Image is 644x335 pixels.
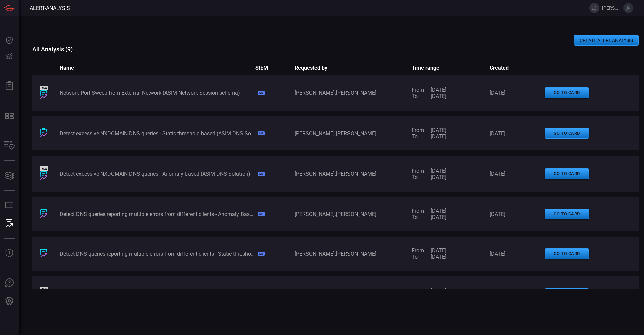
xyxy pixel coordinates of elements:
span: To [412,174,424,180]
span: [DATE] [431,87,446,93]
span: [DATE] [431,214,446,220]
button: go to card [545,87,589,98]
span: [DATE] [431,208,446,214]
span: To [412,214,424,220]
div: Detect DNS queries reporting multiple errors from different clients - Anomaly Based (ASIM DNS Sol... [60,211,255,217]
span: [DATE] [431,247,446,254]
div: MS [258,172,265,176]
span: [DATE] [490,130,544,137]
span: [PERSON_NAME].[PERSON_NAME] [294,211,412,217]
span: Name [60,65,255,71]
span: Time range [412,65,490,71]
button: Preferences [1,293,17,309]
span: [PERSON_NAME].[PERSON_NAME] [294,130,412,137]
button: CREATE ALERT ANALYSIS [574,35,639,46]
span: [DATE] [431,127,446,133]
span: From [412,87,424,93]
span: [DATE] [490,171,544,177]
span: [PERSON_NAME].[PERSON_NAME] [294,90,412,96]
div: Network Port Sweep from External Network (ASIM Network Session schema) [60,90,255,96]
button: go to card [545,248,589,259]
span: [DATE] [490,211,544,217]
span: Created [490,65,544,71]
span: From [412,208,424,214]
h3: All Analysis ( 9 ) [32,46,639,53]
span: [DATE] [431,254,446,260]
span: [PERSON_NAME].[PERSON_NAME] [294,251,412,257]
span: From [412,288,424,294]
span: To [412,254,424,260]
div: NEW [40,166,48,171]
button: Rule Catalog [1,197,17,213]
button: Dashboard [1,32,17,48]
span: [PERSON_NAME].[PERSON_NAME] [294,171,412,177]
button: Detections [1,48,17,64]
div: Detect DNS queries reporting multiple errors from different clients - Static threshold based (ASI... [60,251,255,257]
button: go to card [545,209,589,220]
div: MS [258,212,265,216]
span: From [412,167,424,174]
span: [PERSON_NAME].[PERSON_NAME] [602,5,621,11]
span: Alert-analysis [30,5,70,11]
div: MS [258,131,265,135]
div: Detect excessive NXDOMAIN DNS queries - Static threshold based (ASIM DNS Solution) [60,130,255,137]
button: MITRE - Detection Posture [1,108,17,124]
div: MS [258,252,265,256]
button: Cards [1,167,17,184]
span: [DATE] [431,174,446,180]
button: Reports [1,78,17,94]
span: To [412,93,424,99]
span: [DATE] [431,133,446,140]
span: SIEM [255,65,294,71]
span: From [412,247,424,254]
span: [DATE] [490,251,544,257]
button: go to card [545,288,589,299]
div: NEW [40,86,48,90]
div: MS [258,91,265,95]
span: [DATE] [490,90,544,96]
button: Ask Us A Question [1,275,17,291]
span: [DATE] [431,167,446,174]
span: [DATE] [431,288,446,294]
span: From [412,127,424,133]
span: To [412,133,424,140]
button: Threat Intelligence [1,245,17,261]
button: Inventory [1,138,17,154]
span: [DATE] [431,93,446,99]
button: ALERT ANALYSIS [1,215,17,231]
button: go to card [545,128,589,139]
div: NEW [40,287,48,291]
div: Detect excessive NXDOMAIN DNS queries - Anomaly based (ASIM DNS Solution) [60,171,255,177]
button: go to card [545,168,589,179]
span: Requested by [294,65,412,71]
